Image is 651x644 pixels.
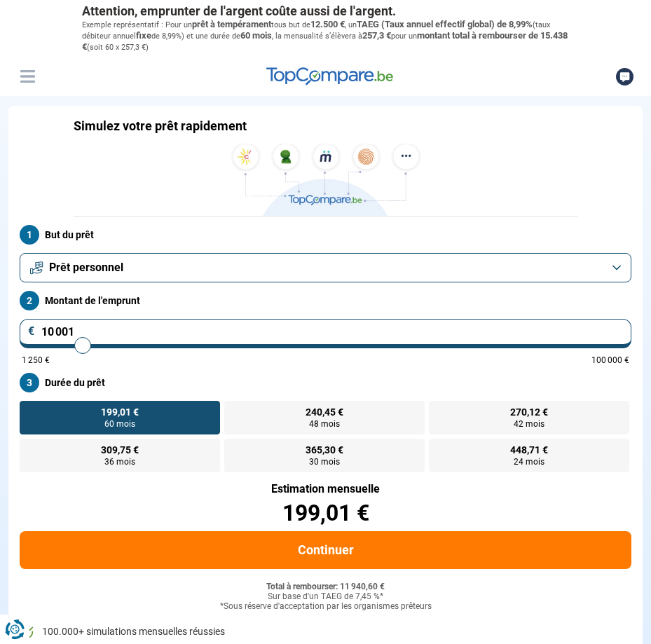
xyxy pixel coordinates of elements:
span: 1 250 € [22,356,50,364]
div: Sur base d'un TAEG de 7,45 %* [20,592,631,602]
label: Durée du prêt [20,373,631,392]
p: Exemple représentatif : Pour un tous but de , un (taux débiteur annuel de 8,99%) et une durée de ... [82,19,570,53]
span: 100 000 € [591,356,629,364]
img: TopCompare.be [228,144,424,216]
span: 60 mois [240,30,272,41]
span: 448,71 € [510,445,548,455]
span: 48 mois [309,420,340,428]
span: 60 mois [104,420,135,428]
button: Continuer [20,531,631,569]
h1: Simulez votre prêt rapidement [74,118,247,134]
span: 42 mois [514,420,544,428]
span: 257,3 € [362,30,391,41]
span: montant total à rembourser de 15.438 € [82,30,568,52]
button: Prêt personnel [20,253,631,282]
div: Estimation mensuelle [20,484,631,495]
span: prêt à tempérament [192,19,271,29]
p: Attention, emprunter de l'argent coûte aussi de l'argent. [82,4,570,19]
span: fixe [136,30,151,41]
img: TopCompare [266,67,393,85]
span: € [28,326,35,337]
span: 270,12 € [510,407,548,417]
span: TAEG (Taux annuel effectif global) de 8,99% [357,19,533,29]
li: 100.000+ simulations mensuelles réussies [20,625,631,639]
span: 24 mois [514,458,544,466]
label: Montant de l'emprunt [20,291,631,310]
span: 199,01 € [101,407,139,417]
div: *Sous réserve d'acceptation par les organismes prêteurs [20,602,631,612]
span: 36 mois [104,458,135,466]
span: 309,75 € [101,445,139,455]
div: 199,01 € [20,502,631,524]
span: 12.500 € [310,19,345,29]
span: 240,45 € [306,407,343,417]
button: Menu [17,66,38,87]
div: Total à rembourser: 11 940,60 € [20,582,631,592]
span: 30 mois [309,458,340,466]
span: Prêt personnel [49,260,123,275]
label: But du prêt [20,225,631,245]
span: 365,30 € [306,445,343,455]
